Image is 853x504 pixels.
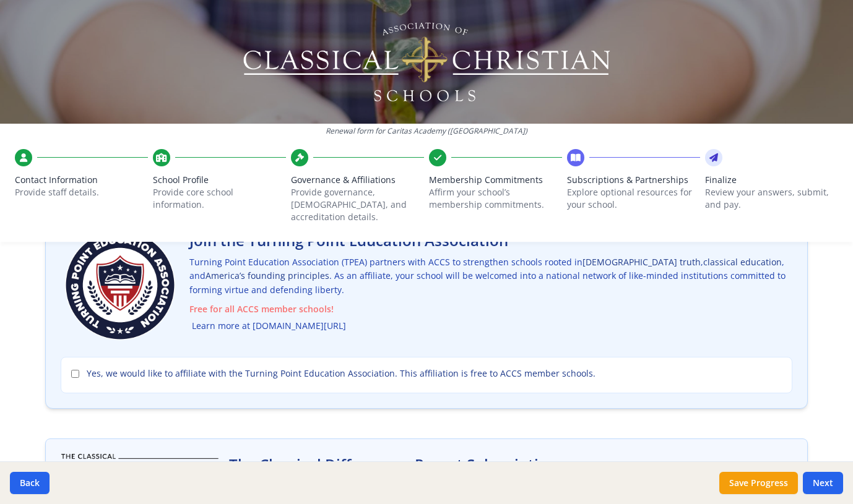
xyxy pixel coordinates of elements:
[705,174,838,186] span: Finalize
[429,186,562,211] p: Affirm your school’s membership commitments.
[189,255,792,333] p: Turning Point Education Association (TPEA) partners with ACCS to strengthen schools rooted in , ,...
[229,455,557,474] h2: The Classical Difference – Parent Subscription
[429,174,562,186] span: Membership Commitments
[241,19,612,105] img: Logo
[719,472,798,494] button: Save Progress
[189,302,792,317] span: Free for all ACCS member schools!
[153,186,286,211] p: Provide core school information.
[87,367,595,380] span: Yes, we would like to affiliate with the Turning Point Education Association. This affiliation is...
[15,186,148,199] p: Provide staff details.
[582,256,701,268] span: [DEMOGRAPHIC_DATA] truth
[71,370,79,378] input: Yes, we would like to affiliate with the Turning Point Education Association. This affiliation is...
[291,174,424,186] span: Governance & Affiliations
[15,174,148,186] span: Contact Information
[803,472,843,494] button: Next
[703,256,782,268] span: classical education
[567,186,700,211] p: Explore optional resources for your school.
[206,270,329,281] span: America’s founding principles
[705,186,838,211] p: Review your answers, submit, and pay.
[61,454,219,493] img: The Classical Difference
[153,174,286,186] span: School Profile
[10,472,50,494] button: Back
[291,186,424,223] p: Provide governance, [DEMOGRAPHIC_DATA], and accreditation details.
[567,174,700,186] span: Subscriptions & Partnerships
[61,226,180,344] img: Turning Point Education Association Logo
[192,319,346,333] a: Learn more at [DOMAIN_NAME][URL]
